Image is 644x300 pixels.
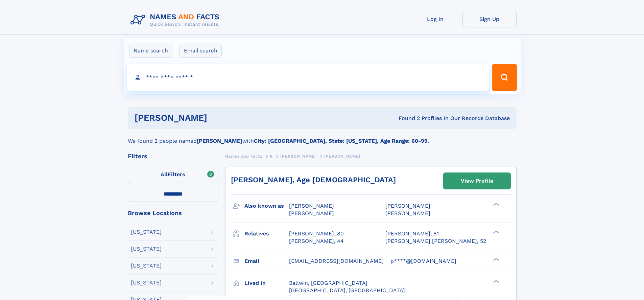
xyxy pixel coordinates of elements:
[289,230,344,237] a: [PERSON_NAME], 80
[385,237,486,245] a: [PERSON_NAME] [PERSON_NAME], 52
[244,200,289,212] h3: Also known as
[128,167,218,183] label: Filters
[127,64,489,91] input: search input
[231,176,396,184] a: [PERSON_NAME], Age [DEMOGRAPHIC_DATA]
[254,138,428,144] b: City: [GEOGRAPHIC_DATA], State: [US_STATE], Age Range: 60-99
[270,152,273,160] a: R
[244,228,289,239] h3: Relatives
[244,255,289,267] h3: Email
[492,202,500,207] div: ❯
[408,11,462,27] a: Log In
[131,246,162,252] div: [US_STATE]
[492,230,500,234] div: ❯
[385,210,430,216] span: [PERSON_NAME]
[492,64,517,91] button: Search Button
[180,44,222,58] label: Email search
[131,263,162,269] div: [US_STATE]
[289,280,367,286] span: Ballwin, [GEOGRAPHIC_DATA]
[324,154,360,159] span: [PERSON_NAME]
[303,115,510,122] div: Found 2 Profiles In Our Records Database
[492,279,500,283] div: ❯
[128,153,218,159] div: Filters
[161,171,168,178] span: All
[280,154,316,159] span: [PERSON_NAME]
[462,11,517,27] a: Sign Up
[444,173,510,189] a: View Profile
[128,11,225,29] img: Logo Names and Facts
[289,287,405,294] span: [GEOGRAPHIC_DATA], [GEOGRAPHIC_DATA]
[197,138,242,144] b: [PERSON_NAME]
[131,280,162,285] div: [US_STATE]
[289,203,334,209] span: [PERSON_NAME]
[385,203,430,209] span: [PERSON_NAME]
[225,152,262,160] a: Names and Facts
[135,114,303,122] h1: [PERSON_NAME]
[289,237,344,245] a: [PERSON_NAME], 44
[289,258,384,264] span: [EMAIL_ADDRESS][DOMAIN_NAME]
[244,277,289,289] h3: Lived in
[128,210,218,216] div: Browse Locations
[461,173,493,189] div: View Profile
[280,152,316,160] a: [PERSON_NAME]
[131,229,162,235] div: [US_STATE]
[129,44,172,58] label: Name search
[289,210,334,216] span: [PERSON_NAME]
[270,154,273,159] span: R
[385,230,439,237] a: [PERSON_NAME], 81
[492,257,500,261] div: ❯
[128,129,517,145] div: We found 2 people named with .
